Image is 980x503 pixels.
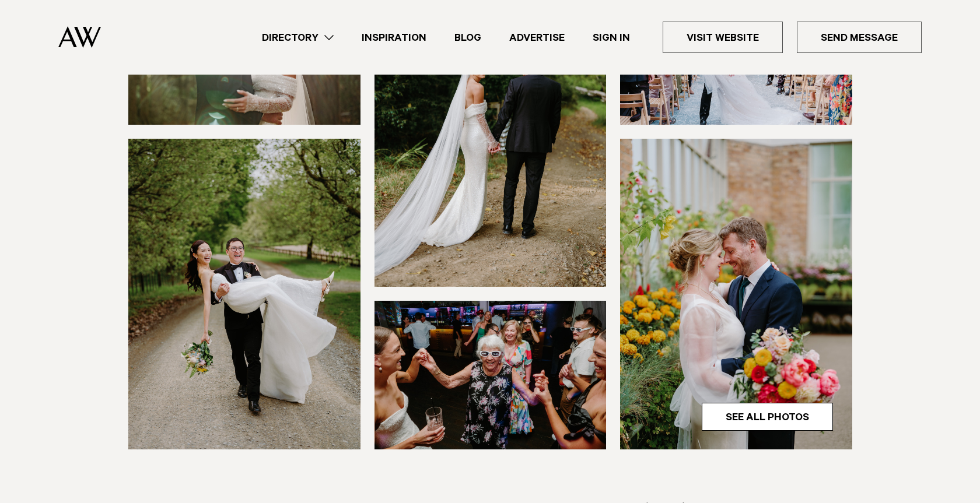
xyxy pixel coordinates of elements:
a: Visit Website [663,22,783,53]
a: Advertise [495,30,579,45]
a: Inspiration [348,30,440,45]
a: See All Photos [702,403,833,431]
a: Blog [440,30,495,45]
a: Sign In [579,30,644,45]
img: Auckland Weddings Logo [58,26,101,48]
a: Directory [248,30,348,45]
a: Send Message [797,22,922,53]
